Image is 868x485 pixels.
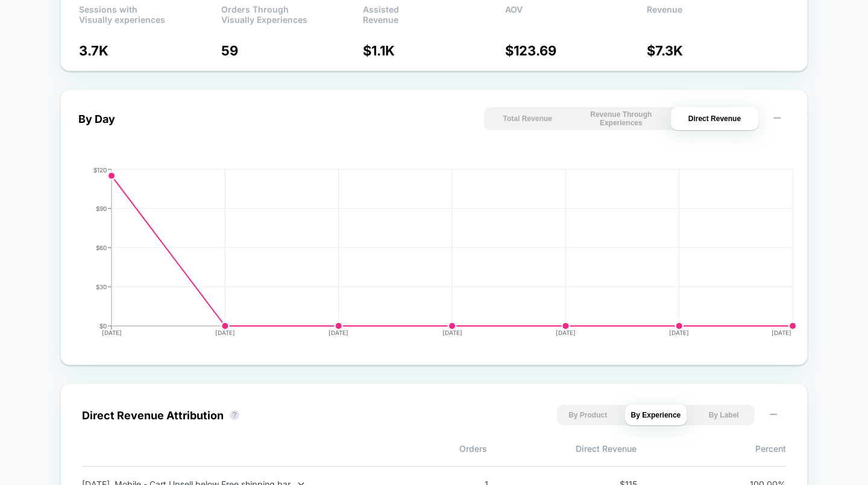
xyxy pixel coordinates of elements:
[215,329,235,336] tspan: [DATE]
[96,244,107,251] tspan: $60
[82,409,224,422] div: Direct Revenue Attribution
[221,43,363,58] p: 59
[669,329,689,336] tspan: [DATE]
[556,329,576,336] tspan: [DATE]
[647,4,789,22] p: Revenue
[637,443,786,454] span: Percent
[625,405,687,425] button: By Experience
[577,107,665,130] button: Revenue Through Experiences
[557,405,619,425] button: By Product
[329,329,348,336] tspan: [DATE]
[505,43,647,58] p: $ 123.69
[442,329,462,336] tspan: [DATE]
[93,166,107,174] tspan: $120
[96,205,107,212] tspan: $90
[647,43,789,58] p: $ 7.3K
[78,113,115,125] div: By Day
[96,283,107,290] tspan: $30
[363,43,505,58] p: $ 1.1K
[693,405,755,425] button: By Label
[230,410,239,420] button: ?
[221,4,363,22] p: Orders Through Visually Experiences
[79,4,221,22] p: Sessions with Visually experiences
[102,329,122,336] tspan: [DATE]
[99,322,107,330] tspan: $0
[79,43,221,58] p: 3.7K
[484,107,571,130] button: Total Revenue
[772,329,791,336] tspan: [DATE]
[487,443,637,454] span: Direct Revenue
[363,4,505,22] p: Assisted Revenue
[338,443,487,454] span: Orders
[671,107,758,130] button: Direct Revenue
[505,4,647,22] p: AOV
